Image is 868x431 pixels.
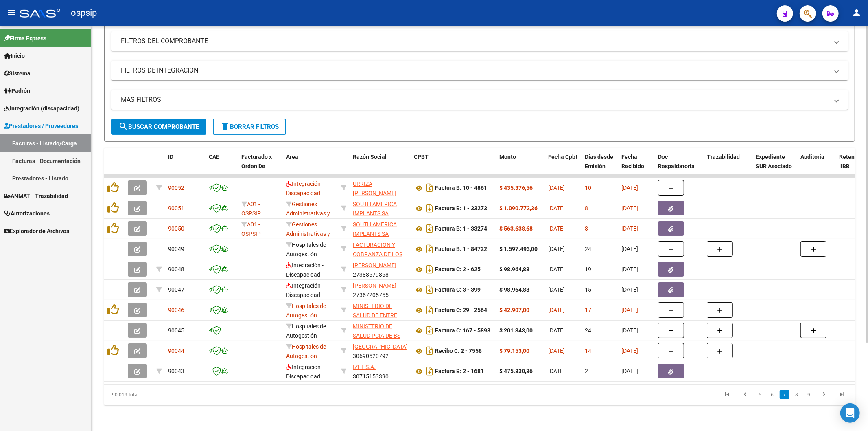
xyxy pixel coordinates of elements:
span: Hospitales de Autogestión [286,343,326,359]
a: go to first page [719,390,735,399]
span: MINISTERIO DE SALUD PCIA DE BS AS [353,323,400,348]
mat-icon: menu [7,8,16,18]
i: Descargar documento [424,242,435,255]
i: Descargar documento [424,222,435,235]
span: 90044 [168,347,184,354]
span: [DATE] [548,368,565,374]
strong: $ 1.597.493,00 [499,246,538,252]
div: 30690520792 [353,342,407,359]
span: Retencion IIBB [839,154,866,169]
span: FACTURACION Y COBRANZA DE LOS EFECTORES PUBLICOS S.E. [353,242,402,276]
span: Inicio [4,51,25,60]
a: 9 [804,390,814,399]
li: page 7 [778,388,791,402]
mat-icon: search [118,121,128,131]
li: page 9 [803,388,815,402]
span: [DATE] [621,286,638,293]
strong: $ 98.964,88 [499,286,529,293]
div: 27388579868 [353,261,407,278]
span: [DATE] [621,225,638,232]
div: 30715153390 [353,363,407,380]
span: [DATE] [548,185,565,191]
li: page 8 [791,388,803,402]
span: Hospitales de Autogestión [286,303,326,319]
span: Expediente SUR Asociado [756,154,792,169]
span: - ospsip [64,4,97,22]
span: 90049 [168,246,184,252]
li: page 5 [754,388,766,402]
datatable-header-cell: Monto [496,148,545,184]
span: Integración (discapacidad) [4,104,79,113]
span: 90047 [168,286,184,293]
span: Gestiones Administrativas y Otros [286,221,330,246]
strong: $ 98.964,88 [499,266,529,273]
span: [DATE] [621,347,638,354]
strong: $ 475.830,36 [499,368,533,374]
div: 30711903522 [353,220,407,237]
span: 90043 [168,368,184,374]
span: 24 [585,246,591,252]
a: go to last page [834,390,850,399]
span: [DATE] [548,246,565,252]
span: 19 [585,266,591,273]
div: Open Intercom Messenger [840,403,860,423]
span: MINISTERIO DE SALUD DE ENTRE RIOS [353,303,397,328]
strong: $ 79.153,00 [499,347,529,354]
span: Sistema [4,69,31,78]
strong: Factura B: 1 - 84722 [435,246,487,253]
a: go to next page [816,390,832,399]
strong: Recibo C: 2 - 7558 [435,348,482,354]
span: Fecha Recibido [621,154,644,169]
span: CAE [209,154,219,160]
datatable-header-cell: Area [283,148,338,184]
span: [DATE] [548,307,565,313]
span: A01 - OSPSIP [241,201,261,217]
i: Descargar documento [424,263,435,276]
span: Padrón [4,86,30,95]
mat-icon: delete [220,121,230,131]
strong: Factura B: 1 - 33274 [435,226,487,232]
span: Días desde Emisión [585,154,613,169]
span: 10 [585,185,591,191]
span: 90052 [168,185,184,191]
span: URRIZA [PERSON_NAME] [353,180,396,196]
span: 90046 [168,307,184,313]
i: Descargar documento [424,344,435,357]
div: 27235676090 [353,179,407,196]
mat-expansion-panel-header: FILTROS DEL COMPROBANTE [111,31,848,51]
span: [DATE] [621,246,638,252]
div: 90.019 total [104,385,253,405]
strong: Factura C: 29 - 2564 [435,307,487,314]
strong: $ 42.907,00 [499,307,529,313]
span: 90050 [168,225,184,232]
span: SOUTH AMERICA IMPLANTS SA [353,201,397,217]
span: Hospitales de Autogestión [286,323,326,339]
span: [DATE] [548,286,565,293]
span: Borrar Filtros [220,123,279,130]
span: 90048 [168,266,184,273]
datatable-header-cell: CAE [206,148,238,184]
span: 90051 [168,205,184,211]
span: [DATE] [548,205,565,211]
mat-expansion-panel-header: FILTROS DE INTEGRACION [111,61,848,80]
mat-panel-title: MAS FILTROS [121,95,829,104]
span: Prestadores / Proveedores [4,121,78,130]
span: ID [168,154,173,160]
i: Descargar documento [424,365,435,378]
span: 17 [585,307,591,313]
span: [GEOGRAPHIC_DATA] [353,343,408,350]
span: Monto [499,154,516,160]
span: Integración - Discapacidad [286,364,324,380]
span: Explorador de Archivos [4,226,69,235]
span: Razón Social [353,154,387,160]
span: [DATE] [621,266,638,273]
datatable-header-cell: Razón Social [350,148,411,184]
i: Descargar documento [424,202,435,215]
span: Area [286,154,298,160]
a: 5 [755,390,765,399]
mat-panel-title: FILTROS DEL COMPROBANTE [121,37,829,46]
strong: Factura B: 2 - 1681 [435,368,484,375]
a: 8 [792,390,802,399]
datatable-header-cell: Expediente SUR Asociado [752,148,797,184]
span: Integración - Discapacidad [286,282,324,298]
